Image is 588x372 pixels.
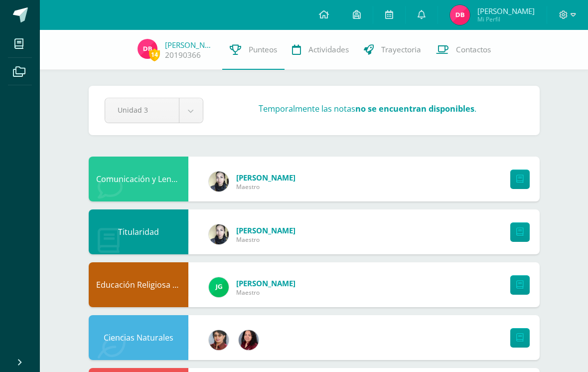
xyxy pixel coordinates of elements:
span: Unidad 3 [118,98,166,122]
strong: no se encuentran disponibles [355,103,474,114]
div: Educación Religiosa Escolar [89,262,188,307]
a: [PERSON_NAME] [165,40,215,50]
span: Actividades [308,44,349,55]
span: [PERSON_NAME] [236,173,295,183]
a: Trayectoria [356,30,429,70]
img: e73897662726a049f8fbc2164b97970e.png [138,39,157,59]
span: Maestro [236,235,295,244]
img: 62738a800ecd8b6fa95d10d0b85c3dbc.png [209,330,229,350]
span: Punteos [249,44,277,55]
span: Mi Perfil [477,15,535,23]
a: Actividades [285,30,356,70]
div: Ciencias Naturales [89,315,188,360]
span: 14 [149,48,160,61]
a: Punteos [222,30,285,70]
img: 119c9a59dca757fc394b575038654f60.png [209,224,229,244]
a: Unidad 3 [105,98,203,123]
div: Comunicación y Lenguaje, Idioma Extranjero Inglés [89,157,188,201]
div: Titularidad [89,209,188,254]
img: 3da61d9b1d2c0c7b8f7e89c78bbce001.png [209,277,229,297]
span: Trayectoria [381,44,421,55]
span: Maestro [236,183,295,191]
img: 7420dd8cffec07cce464df0021f01d4a.png [239,330,259,350]
a: Contactos [429,30,498,70]
h3: Temporalmente las notas . [259,103,476,114]
span: Contactos [456,44,491,55]
span: [PERSON_NAME] [236,225,295,235]
img: 119c9a59dca757fc394b575038654f60.png [209,172,229,191]
img: e73897662726a049f8fbc2164b97970e.png [450,5,470,25]
span: [PERSON_NAME] [477,6,535,16]
span: Maestro [236,288,295,297]
span: [PERSON_NAME] [236,278,295,288]
a: 20190366 [165,50,201,60]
